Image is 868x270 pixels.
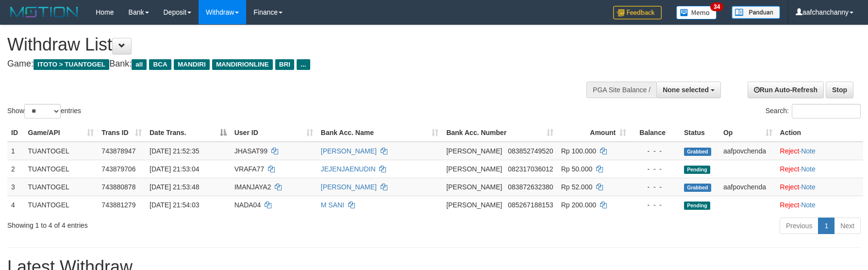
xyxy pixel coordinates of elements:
[24,142,98,160] td: TUANTOGEL
[663,86,709,94] span: None selected
[656,82,721,98] button: None selected
[7,59,569,69] h4: Game: Bank:
[321,147,377,155] a: [PERSON_NAME]
[174,59,210,70] span: MANDIRI
[24,160,98,178] td: TUANTOGEL
[101,183,135,191] span: 743880878
[146,124,231,142] th: Date Trans.: activate to sort column descending
[446,201,502,209] span: [PERSON_NAME]
[7,142,24,160] td: 1
[776,124,863,142] th: Action
[801,165,816,173] a: Note
[748,82,824,98] a: Run Auto-Refresh
[446,165,502,173] span: [PERSON_NAME]
[24,104,61,118] select: Showentries
[321,201,344,209] a: M SANI
[776,178,863,196] td: ·
[234,165,264,173] span: VRAFA77
[446,183,502,191] span: [PERSON_NAME]
[818,218,835,234] a: 1
[317,124,443,142] th: Bank Acc. Name: activate to sort column ascending
[776,142,863,160] td: ·
[557,124,631,142] th: Amount: activate to sort column ascending
[776,160,863,178] td: ·
[7,5,81,19] img: MOTION_logo.png
[132,59,147,70] span: all
[684,202,710,210] span: Pending
[826,82,853,98] a: Stop
[321,183,377,191] a: [PERSON_NAME]
[7,35,569,54] h1: Withdraw List
[792,104,861,118] input: Search:
[801,201,816,209] a: Note
[508,201,553,209] span: Copy 085267188153 to clipboard
[508,147,553,155] span: Copy 083852749520 to clipboard
[98,124,146,142] th: Trans ID: activate to sort column ascending
[442,124,557,142] th: Bank Acc. Number: activate to sort column ascending
[630,124,680,142] th: Balance
[613,6,662,19] img: Feedback.jpg
[7,178,24,196] td: 3
[212,59,273,70] span: MANDIRIONLINE
[561,183,593,191] span: Rp 52.000
[561,201,596,209] span: Rp 200.000
[101,165,135,173] span: 743879706
[234,147,267,155] span: JHASAT99
[634,200,676,210] div: - - -
[710,2,723,11] span: 34
[101,147,135,155] span: 743878947
[150,165,199,173] span: [DATE] 21:53:04
[24,124,98,142] th: Game/API: activate to sort column ascending
[801,147,816,155] a: Note
[719,124,776,142] th: Op: activate to sort column ascending
[719,178,776,196] td: aafpovchenda
[150,201,199,209] span: [DATE] 21:54:03
[634,182,676,192] div: - - -
[780,201,800,209] a: Reject
[508,165,553,173] span: Copy 082317036012 to clipboard
[275,59,294,70] span: BRI
[780,218,818,234] a: Previous
[150,183,199,191] span: [DATE] 21:53:48
[7,196,24,214] td: 4
[561,147,596,155] span: Rp 100.000
[297,59,310,70] span: ...
[7,217,354,230] div: Showing 1 to 4 of 4 entries
[684,148,711,156] span: Grabbed
[634,146,676,156] div: - - -
[24,178,98,196] td: TUANTOGEL
[834,218,861,234] a: Next
[149,59,171,70] span: BCA
[7,160,24,178] td: 2
[7,124,24,142] th: ID
[446,147,502,155] span: [PERSON_NAME]
[231,124,317,142] th: User ID: activate to sort column ascending
[801,183,816,191] a: Note
[634,164,676,174] div: - - -
[680,124,719,142] th: Status
[684,166,710,174] span: Pending
[234,183,271,191] span: IMANJAYA2
[33,59,109,70] span: ITOTO > TUANTOGEL
[24,196,98,214] td: TUANTOGEL
[780,165,800,173] a: Reject
[234,201,261,209] span: NADA04
[719,142,776,160] td: aafpovchenda
[150,147,199,155] span: [DATE] 21:52:35
[7,104,81,118] label: Show entries
[676,6,717,19] img: Button%20Memo.svg
[561,165,593,173] span: Rp 50.000
[684,184,711,192] span: Grabbed
[776,196,863,214] td: ·
[586,82,656,98] div: PGA Site Balance /
[766,104,861,118] label: Search:
[780,147,800,155] a: Reject
[508,183,553,191] span: Copy 083872632380 to clipboard
[101,201,135,209] span: 743881279
[321,165,376,173] a: JEJENJAENUDIN
[780,183,800,191] a: Reject
[732,6,780,19] img: panduan.png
